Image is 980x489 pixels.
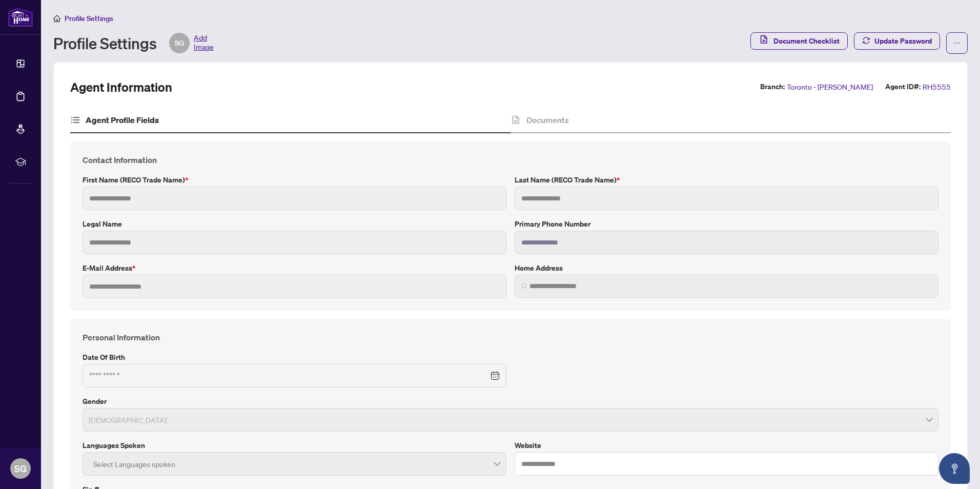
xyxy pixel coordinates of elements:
img: logo [8,8,33,27]
h2: Agent Information [70,79,172,95]
button: Open asap [939,453,970,484]
label: First Name (RECO Trade Name) [83,174,506,186]
span: SG [14,461,27,476]
img: search_icon [521,283,527,289]
div: Profile Settings [53,33,214,53]
span: ellipsis [953,39,961,47]
h4: Agent Profile Fields [86,114,159,126]
span: Male [89,410,932,430]
label: Languages spoken [83,440,506,451]
label: Website [515,440,938,451]
label: Last Name (RECO Trade Name) [515,174,938,186]
label: Primary Phone Number [515,218,938,230]
label: Legal Name [83,218,506,230]
span: RH5555 [923,81,951,93]
button: Update Password [854,32,940,50]
span: Toronto - [PERSON_NAME] [787,81,873,93]
label: Branch: [760,81,785,93]
label: E-mail Address [83,262,506,274]
h4: Personal Information [83,331,938,343]
span: Add Image [194,33,214,53]
h4: Documents [526,114,569,126]
button: Document Checklist [750,32,848,50]
label: Home Address [515,262,938,274]
label: Date of Birth [83,352,506,363]
label: Gender [83,396,938,407]
span: home [53,15,60,22]
span: Document Checklist [773,33,840,49]
span: Profile Settings [65,14,113,23]
span: Update Password [874,33,932,49]
span: SG [175,37,184,49]
h4: Contact Information [83,154,938,166]
label: Agent ID#: [885,81,921,93]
